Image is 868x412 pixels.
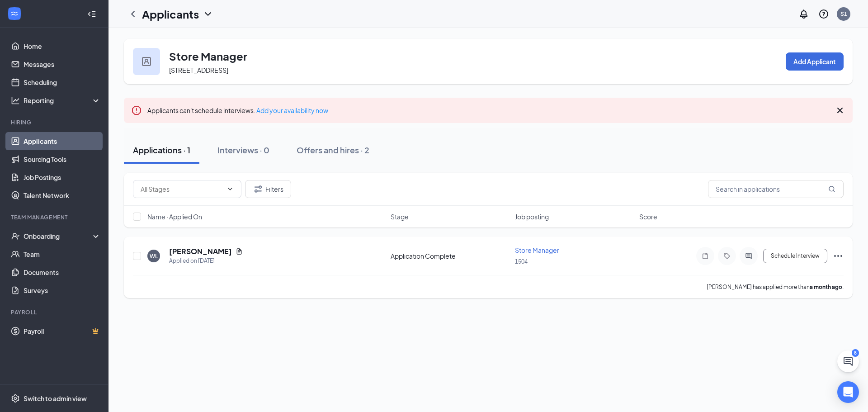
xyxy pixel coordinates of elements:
[835,105,845,116] svg: Cross
[515,212,549,221] span: Job posting
[24,322,101,340] a: PayrollCrown
[24,73,101,91] a: Scheduling
[169,66,228,74] span: [STREET_ADDRESS]
[786,52,844,71] button: Add Applicant
[169,246,232,256] h5: [PERSON_NAME]
[515,258,528,265] span: 1504
[833,251,844,261] svg: Ellipses
[24,186,101,204] a: Talent Network
[707,283,844,291] p: [PERSON_NAME] has applied more than .
[147,212,202,221] span: Name · Applied On
[700,252,711,260] svg: Note
[256,106,328,114] a: Add your availability now
[253,184,264,194] svg: Filter
[391,212,409,221] span: Stage
[24,96,101,105] div: Reporting
[24,263,101,281] a: Documents
[297,144,369,156] div: Offers and hires · 2
[24,232,93,241] div: Onboarding
[828,185,835,193] svg: MagnifyingGlass
[141,184,223,194] input: All Stages
[743,252,754,260] svg: ActiveChat
[127,9,138,19] svg: ChevronLeft
[131,105,142,116] svg: Error
[236,248,243,255] svg: Document
[11,213,99,221] div: Team Management
[11,308,99,316] div: Payroll
[818,9,829,19] svg: QuestionInfo
[708,180,844,198] input: Search in applications
[147,106,328,114] span: Applicants can't schedule interviews.
[11,232,20,241] svg: UserCheck
[24,168,101,186] a: Job Postings
[142,6,199,22] h1: Applicants
[150,252,158,260] div: WL
[24,281,101,299] a: Surveys
[11,96,20,105] svg: Analysis
[515,246,559,254] span: Store Manager
[24,394,87,403] div: Switch to admin view
[810,284,842,290] b: a month ago
[11,394,20,403] svg: Settings
[840,10,847,18] div: S1
[169,48,247,64] h3: Store Manager
[11,118,99,126] div: Hiring
[722,252,732,260] svg: Tag
[87,9,96,19] svg: Collapse
[203,9,213,19] svg: ChevronDown
[10,9,19,18] svg: WorkstreamLogo
[837,350,859,372] button: ChatActive
[142,57,151,66] img: user icon
[245,180,291,198] button: Filter Filters
[24,132,101,150] a: Applicants
[798,9,809,19] svg: Notifications
[843,356,854,367] svg: ChatActive
[217,144,269,156] div: Interviews · 0
[24,55,101,73] a: Messages
[24,37,101,55] a: Home
[169,256,243,265] div: Applied on [DATE]
[226,185,234,193] svg: ChevronDown
[852,349,859,357] div: 8
[837,381,859,403] div: Open Intercom Messenger
[24,150,101,168] a: Sourcing Tools
[24,245,101,263] a: Team
[133,144,190,156] div: Applications · 1
[391,251,509,260] div: Application Complete
[763,249,827,263] button: Schedule Interview
[639,212,657,221] span: Score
